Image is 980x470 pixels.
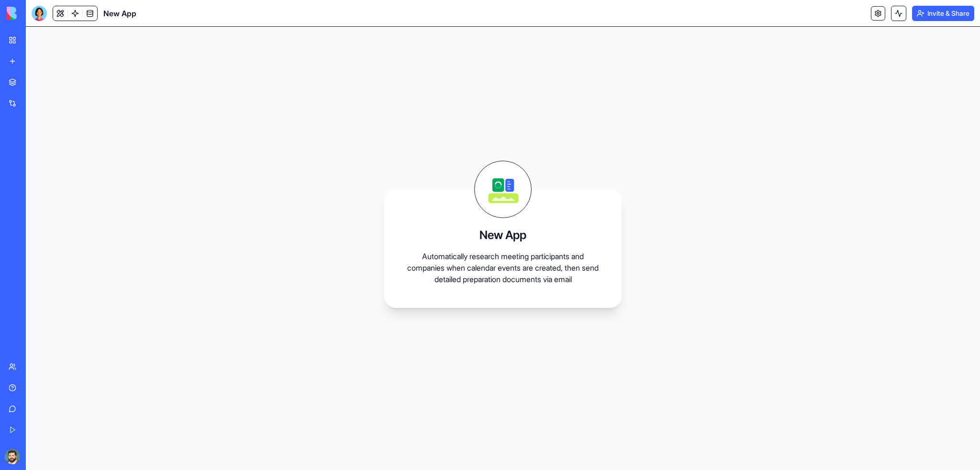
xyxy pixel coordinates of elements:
[7,7,66,20] img: logo
[407,251,599,285] p: Automatically research meeting participants and companies when calendar events are created, then ...
[912,6,974,21] button: Invite & Share
[103,8,136,19] span: New App
[479,228,526,243] h3: New App
[5,449,20,464] img: ACg8ocIWNIZ25jp-u3flmO7yiZ3QRHN9zxNebEdl8FiPPuYtwXKAZA5ENQ=s96-c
